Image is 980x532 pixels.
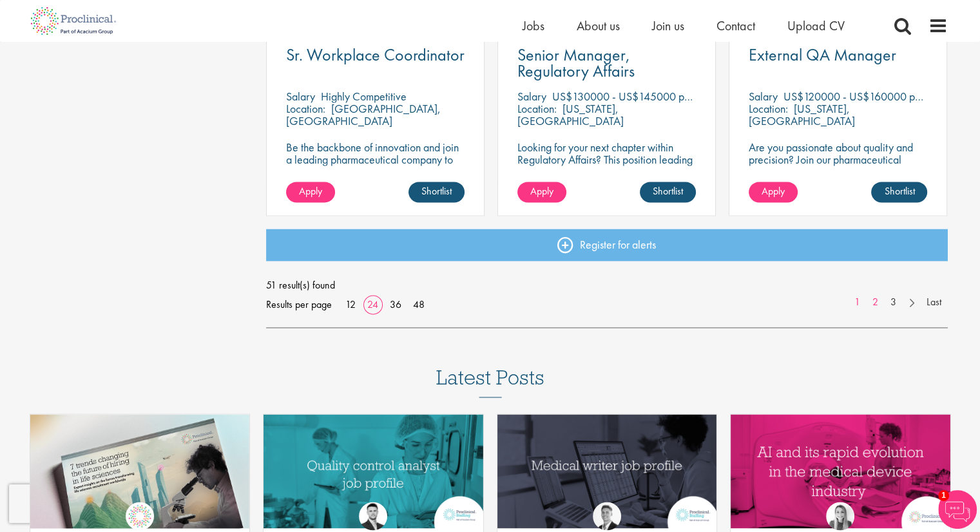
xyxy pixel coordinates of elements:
[517,141,696,190] p: Looking for your next chapter within Regulatory Affairs? This position leading projects and worki...
[749,89,778,104] span: Salary
[517,47,696,79] a: Senior Manager, Regulatory Affairs
[408,182,465,202] a: Shortlist
[264,414,483,528] img: quality control analyst job profile
[517,101,557,116] span: Location:
[920,295,948,310] a: Last
[938,490,977,529] img: Chatbot
[359,502,387,530] img: Joshua Godden
[286,44,465,66] span: Sr. Workplace Coordinator
[517,89,546,104] span: Salary
[523,17,544,34] a: Jobs
[517,101,624,128] p: [US_STATE], [GEOGRAPHIC_DATA]
[266,276,948,295] span: 51 result(s) found
[826,502,854,530] img: Hannah Burke
[264,414,483,528] a: Link to a post
[762,184,785,198] span: Apply
[552,89,725,104] p: US$130000 - US$145000 per annum
[286,89,315,104] span: Salary
[871,182,927,202] a: Shortlist
[286,47,465,63] a: Sr. Workplace Coordinator
[716,17,755,34] a: Contact
[848,295,867,310] a: 1
[593,502,621,530] img: George Watson
[363,298,383,311] a: 24
[266,229,948,261] a: Register for alerts
[749,101,788,116] span: Location:
[577,17,620,34] a: About us
[341,298,360,311] a: 12
[9,484,174,523] iframe: reCAPTCHA
[517,182,566,202] a: Apply
[517,44,635,82] span: Senior Manager, Regulatory Affairs
[731,414,950,528] a: Link to a post
[321,89,407,104] p: Highly Competitive
[884,295,903,310] a: 3
[299,184,322,198] span: Apply
[749,44,896,66] span: External QA Manager
[787,17,845,34] a: Upload CV
[266,295,332,314] span: Results per page
[286,101,441,128] p: [GEOGRAPHIC_DATA], [GEOGRAPHIC_DATA]
[652,17,684,34] a: Join us
[731,414,950,528] img: AI and Its Impact on the Medical Device Industry | Proclinical
[530,184,553,198] span: Apply
[938,490,949,501] span: 1
[286,101,325,116] span: Location:
[749,182,798,202] a: Apply
[286,141,465,190] p: Be the backbone of innovation and join a leading pharmaceutical company to help keep life-changin...
[866,295,885,310] a: 2
[30,414,250,528] a: Link to a post
[385,298,406,311] a: 36
[749,47,927,63] a: External QA Manager
[749,141,927,202] p: Are you passionate about quality and precision? Join our pharmaceutical client and help ensure to...
[640,182,696,202] a: Shortlist
[436,366,544,397] h3: Latest Posts
[497,414,717,528] img: Medical writer job profile
[286,182,335,202] a: Apply
[783,89,956,104] p: US$120000 - US$160000 per annum
[749,101,855,128] p: [US_STATE], [GEOGRAPHIC_DATA]
[408,298,429,311] a: 48
[126,502,154,530] img: Proclinical Group
[497,414,717,528] a: Link to a post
